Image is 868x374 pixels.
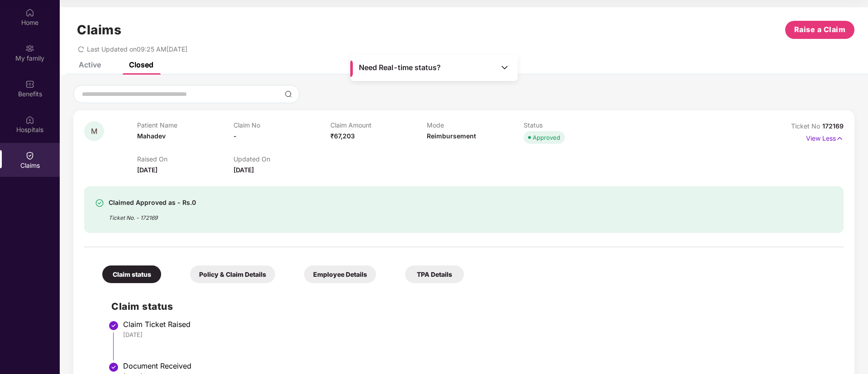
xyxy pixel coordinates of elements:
p: Mode [427,121,524,129]
p: Claim Amount [330,121,427,129]
p: Claim No [234,121,330,129]
div: Active [79,60,101,69]
h1: Claims [77,22,121,38]
div: Policy & Claim Details [190,265,275,283]
img: svg+xml;base64,PHN2ZyB4bWxucz0iaHR0cDovL3d3dy53My5vcmcvMjAwMC9zdmciIHdpZHRoPSIxNyIgaGVpZ2h0PSIxNy... [836,133,844,143]
img: svg+xml;base64,PHN2ZyBpZD0iU3RlcC1Eb25lLTMyeDMyIiB4bWxucz0iaHR0cDovL3d3dy53My5vcmcvMjAwMC9zdmciIH... [108,320,119,331]
span: ₹67,203 [330,132,355,140]
button: Raise a Claim [785,21,854,39]
p: View Less [806,131,844,143]
div: Claimed Approved as - Rs.0 [109,197,196,208]
p: Updated On [234,155,330,163]
span: redo [78,45,84,53]
span: Need Real-time status? [359,63,441,72]
img: svg+xml;base64,PHN2ZyBpZD0iSG9zcGl0YWxzIiB4bWxucz0iaHR0cDovL3d3dy53My5vcmcvMjAwMC9zdmciIHdpZHRoPS... [25,115,34,124]
div: Closed [129,60,153,69]
span: [DATE] [137,166,157,174]
img: svg+xml;base64,PHN2ZyB3aWR0aD0iMjAiIGhlaWdodD0iMjAiIHZpZXdCb3g9IjAgMCAyMCAyMCIgZmlsbD0ibm9uZSIgeG... [25,44,34,53]
p: Patient Name [137,121,234,129]
img: svg+xml;base64,PHN2ZyBpZD0iU3VjY2Vzcy0zMngzMiIgeG1sbnM9Imh0dHA6Ly93d3cudzMub3JnLzIwMDAvc3ZnIiB3aW... [95,199,104,208]
span: M [91,128,97,135]
span: - [234,132,237,140]
p: Raised On [137,155,234,163]
div: [DATE] [123,331,835,339]
div: TPA Details [405,265,464,283]
img: Toggle Icon [500,63,509,72]
h2: Claim status [111,299,835,314]
img: svg+xml;base64,PHN2ZyBpZD0iU2VhcmNoLTMyeDMyIiB4bWxucz0iaHR0cDovL3d3dy53My5vcmcvMjAwMC9zdmciIHdpZH... [285,90,292,98]
div: Document Received [123,361,835,370]
span: Ticket No [791,122,822,130]
div: Claim status [102,265,161,283]
img: svg+xml;base64,PHN2ZyBpZD0iQ2xhaW0iIHhtbG5zPSJodHRwOi8vd3d3LnczLm9yZy8yMDAwL3N2ZyIgd2lkdGg9IjIwIi... [25,151,34,160]
span: Raise a Claim [794,24,846,35]
span: Mahadev [137,132,166,140]
div: Approved [533,133,560,142]
img: svg+xml;base64,PHN2ZyBpZD0iSG9tZSIgeG1sbnM9Imh0dHA6Ly93d3cudzMub3JnLzIwMDAvc3ZnIiB3aWR0aD0iMjAiIG... [25,8,34,17]
div: Ticket No. - 172169 [109,208,196,222]
div: Employee Details [304,265,376,283]
p: Status [524,121,620,129]
span: Reimbursement [427,132,476,140]
div: Claim Ticket Raised [123,320,835,329]
span: [DATE] [234,166,254,174]
span: Last Updated on 09:25 AM[DATE] [87,45,187,53]
img: svg+xml;base64,PHN2ZyBpZD0iQmVuZWZpdHMiIHhtbG5zPSJodHRwOi8vd3d3LnczLm9yZy8yMDAwL3N2ZyIgd2lkdGg9Ij... [25,80,34,89]
span: 172169 [822,122,844,130]
img: svg+xml;base64,PHN2ZyBpZD0iU3RlcC1Eb25lLTMyeDMyIiB4bWxucz0iaHR0cDovL3d3dy53My5vcmcvMjAwMC9zdmciIH... [108,362,119,373]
